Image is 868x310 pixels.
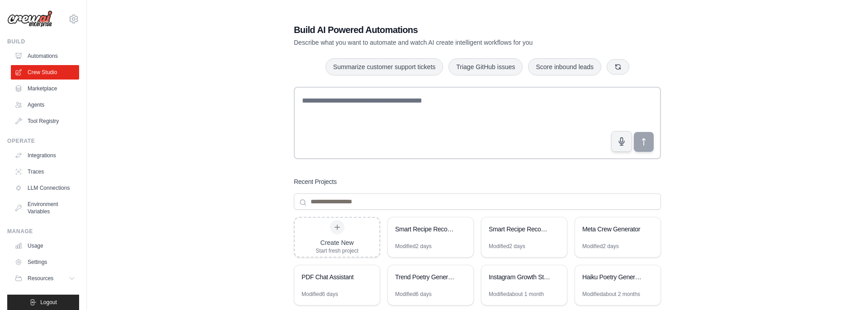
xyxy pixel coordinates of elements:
[11,114,79,128] a: Tool Registry
[489,272,551,282] div: Instagram Growth Strategy Suite
[395,243,432,250] div: Modified 2 days
[7,38,79,45] div: Build
[11,65,79,80] a: Crew Studio
[11,49,79,63] a: Automations
[7,228,79,235] div: Manage
[316,238,359,247] div: Create New
[395,272,457,282] div: Trend Poetry Generator
[302,272,363,282] div: PDF Chat Assistant
[11,81,79,96] a: Marketplace
[11,271,79,286] button: Resources
[582,291,640,298] div: Modified about 2 months
[11,255,79,269] a: Settings
[582,225,644,234] div: Meta Crew Generator
[11,181,79,195] a: LLM Connections
[294,177,337,186] h3: Recent Projects
[611,131,632,152] button: Click to speak your automation idea
[7,137,79,145] div: Operate
[395,291,432,298] div: Modified 6 days
[11,239,79,253] a: Usage
[448,58,523,75] button: Triage GitHub issues
[489,243,525,250] div: Modified 2 days
[294,23,598,36] h1: Build AI Powered Automations
[316,247,359,254] div: Start fresh project
[302,291,338,298] div: Modified 6 days
[40,299,57,306] span: Logout
[395,225,457,234] div: Smart Recipe Recommendation System
[582,243,619,250] div: Modified 2 days
[11,164,79,179] a: Traces
[582,272,644,282] div: Haiku Poetry Generator
[11,197,79,219] a: Environment Variables
[11,148,79,163] a: Integrations
[7,295,79,310] button: Logout
[489,291,544,298] div: Modified about 1 month
[28,275,53,282] span: Resources
[294,38,598,47] p: Describe what you want to automate and watch AI create intelligent workflows for you
[607,59,629,75] button: Get new suggestions
[489,225,551,234] div: Smart Recipe Recommendation System
[528,58,601,75] button: Score inbound leads
[11,98,79,112] a: Agents
[7,10,52,28] img: Logo
[325,58,443,75] button: Summarize customer support tickets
